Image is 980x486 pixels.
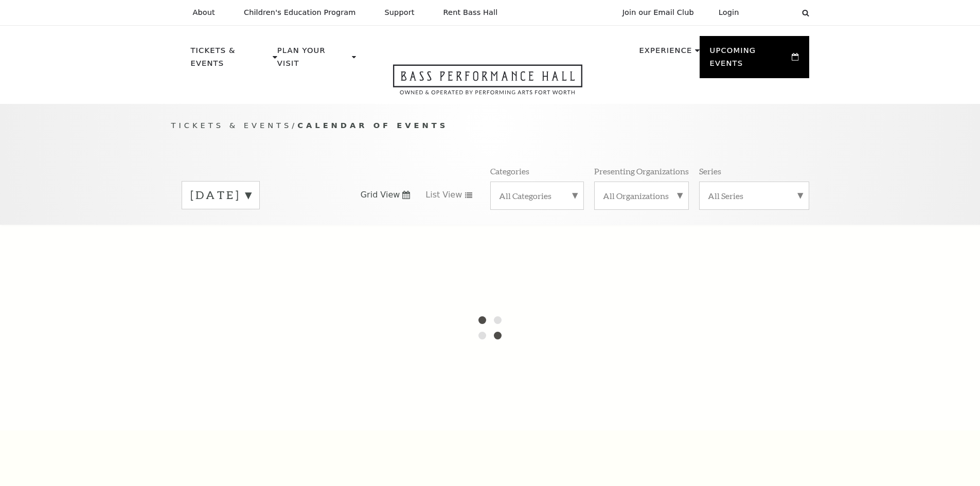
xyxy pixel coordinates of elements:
[297,121,448,130] span: Calendar of Events
[594,166,689,176] p: Presenting Organizations
[425,189,462,201] span: List View
[639,44,692,63] p: Experience
[603,190,680,201] label: All Organizations
[499,190,575,201] label: All Categories
[385,8,415,17] p: Support
[710,44,790,76] p: Upcoming Events
[490,166,529,176] p: Categories
[708,190,800,201] label: All Series
[193,8,215,17] p: About
[277,44,349,76] p: Plan Your Visit
[756,8,792,17] select: Select:
[171,119,809,132] p: /
[191,44,271,76] p: Tickets & Events
[171,121,292,130] span: Tickets & Events
[244,8,356,17] p: Children's Education Program
[190,187,251,203] label: [DATE]
[699,166,721,176] p: Series
[443,8,498,17] p: Rent Bass Hall
[361,189,400,201] span: Grid View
